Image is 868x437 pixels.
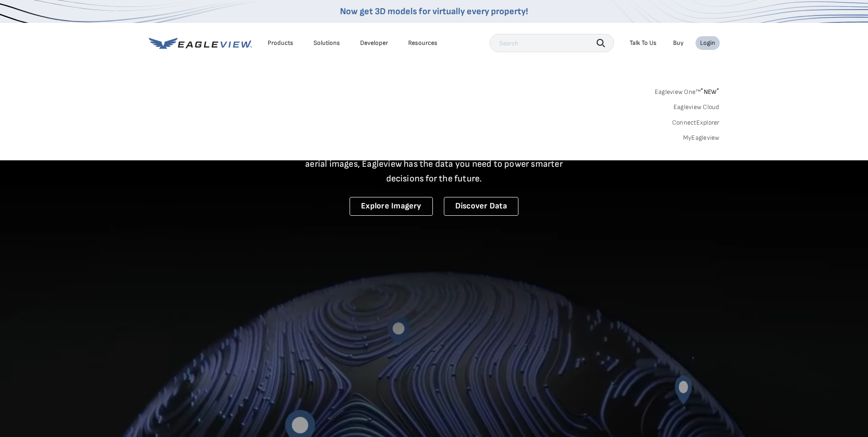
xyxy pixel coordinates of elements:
div: Talk To Us [630,39,657,47]
a: Now get 3D models for virtually every property! [340,6,528,17]
a: Explore Imagery [350,197,433,216]
a: Buy [673,39,684,47]
div: Resources [408,39,437,47]
a: Eagleview One™*NEW* [655,85,720,96]
input: Search [490,34,614,52]
a: ConnectExplorer [672,119,720,127]
span: NEW [701,88,719,96]
div: Products [268,39,293,47]
a: MyEagleview [683,134,720,142]
a: Eagleview Cloud [674,103,720,111]
div: Solutions [313,39,340,47]
a: Developer [360,39,388,47]
a: Discover Data [444,197,518,216]
p: A new era starts here. Built on more than 3.5 billion high-resolution aerial images, Eagleview ha... [294,142,574,186]
div: Login [700,39,715,47]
